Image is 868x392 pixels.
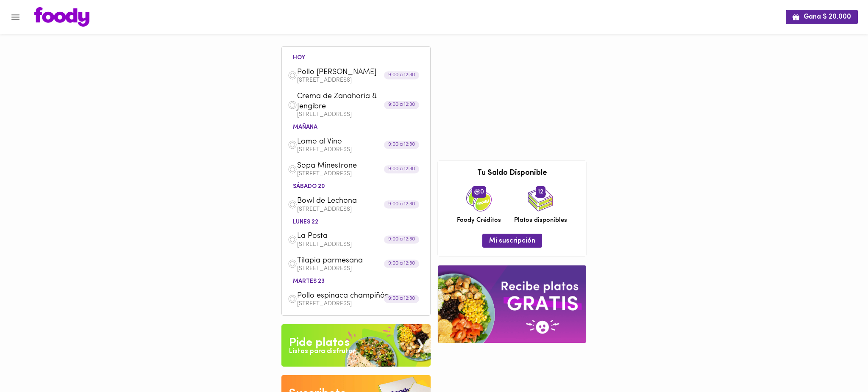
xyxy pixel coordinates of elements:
[281,324,431,367] img: Pide un Platos
[384,295,419,303] div: 9:00 a 12:30
[793,13,851,21] span: Gana $ 20.000
[297,207,424,213] p: [STREET_ADDRESS]
[286,217,325,225] li: lunes 22
[297,301,424,307] p: [STREET_ADDRESS]
[444,169,580,178] h3: Tu Saldo Disponible
[34,7,89,27] img: logo.png
[438,265,586,343] img: referral-banner.png
[297,171,424,177] p: [STREET_ADDRESS]
[384,141,419,149] div: 9:00 a 12:30
[474,189,480,195] img: foody-creditos.png
[5,7,26,28] button: Menu
[297,77,424,83] p: [STREET_ADDRESS]
[472,186,486,197] span: 0
[297,147,424,153] p: [STREET_ADDRESS]
[297,112,424,118] p: [STREET_ADDRESS]
[297,92,395,112] span: Crema de Zanahoria & Jengibre
[786,10,858,24] button: Gana $ 20.000
[288,100,297,110] img: dish.png
[286,182,332,190] li: sábado 20
[286,122,324,130] li: mañana
[288,200,297,209] img: dish.png
[297,242,424,248] p: [STREET_ADDRESS]
[289,334,350,351] div: Pide platos
[297,137,395,147] span: Lomo al Vino
[466,186,492,212] img: credits-package.png
[528,186,553,212] img: icon_dishes.png
[384,200,419,208] div: 9:00 a 12:30
[457,216,501,225] span: Foody Créditos
[536,186,545,197] span: 12
[482,234,542,248] button: Mi suscripción
[288,235,297,244] img: dish.png
[288,294,297,304] img: dish.png
[288,71,297,80] img: dish.png
[297,266,424,272] p: [STREET_ADDRESS]
[819,343,860,384] iframe: Messagebird Livechat Widget
[286,53,312,61] li: hoy
[297,196,395,206] span: Bowl de Lechona
[286,276,331,284] li: martes 23
[514,216,567,225] span: Platos disponibles
[297,291,395,301] span: Pollo espinaca champiñón
[384,260,419,268] div: 9:00 a 12:30
[384,101,419,109] div: 9:00 a 12:30
[384,72,419,80] div: 9:00 a 12:30
[289,347,355,356] div: Listos para disfrutar
[384,165,419,173] div: 9:00 a 12:30
[288,140,297,149] img: dish.png
[297,68,395,77] span: Pollo [PERSON_NAME]
[297,232,395,241] span: La Posta
[297,256,395,266] span: Tilapia parmesana
[384,235,419,243] div: 9:00 a 12:30
[288,165,297,174] img: dish.png
[288,259,297,268] img: dish.png
[297,161,395,171] span: Sopa Minestrone
[489,237,535,245] span: Mi suscripción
